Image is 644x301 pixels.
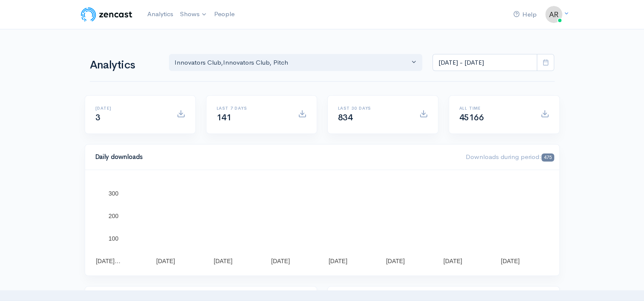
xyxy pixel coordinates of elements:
[169,54,423,71] button: Innovators Club, Innovators Club, Pitch
[96,258,120,264] text: [DATE]…
[432,54,537,71] input: analytics date range selector
[144,5,177,23] a: Analytics
[109,213,119,219] text: 200
[459,106,530,111] h6: All time
[510,6,540,24] a: Help
[338,112,353,123] span: 834
[156,258,175,264] text: [DATE]
[443,258,462,264] text: [DATE]
[217,112,232,123] span: 141
[466,153,554,161] span: Downloads during period:
[95,153,456,161] h4: Daily downloads
[80,6,134,23] img: ZenCast Logo
[213,258,232,264] text: [DATE]
[386,258,404,264] text: [DATE]
[211,5,238,23] a: People
[90,59,159,71] h1: Analytics
[95,112,100,123] span: 3
[95,180,549,265] svg: A chart.
[109,190,119,197] text: 300
[501,258,519,264] text: [DATE]
[109,235,119,242] text: 100
[95,106,166,111] h6: [DATE]
[177,5,211,24] a: Shows
[328,258,347,264] text: [DATE]
[175,58,409,68] div: Innovators Club , Innovators Club, Pitch
[338,106,409,111] h6: Last 30 days
[545,6,562,23] img: ...
[459,112,484,123] span: 45166
[271,258,289,264] text: [DATE]
[217,106,288,111] h6: Last 7 days
[541,153,554,162] span: 475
